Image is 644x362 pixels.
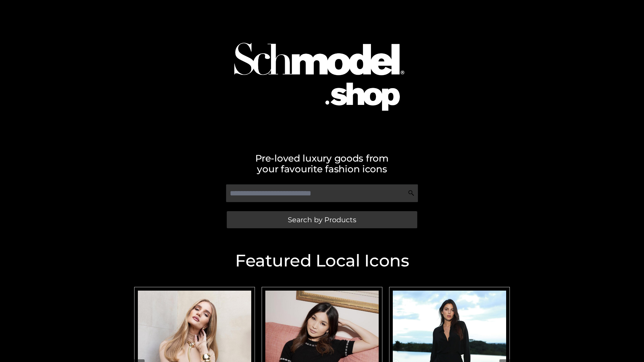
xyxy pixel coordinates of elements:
span: Search by Products [288,216,356,223]
h2: Pre-loved luxury goods from your favourite fashion icons [131,153,513,174]
a: Search by Products [227,211,417,228]
h2: Featured Local Icons​ [131,252,513,269]
img: Search Icon [408,190,415,196]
